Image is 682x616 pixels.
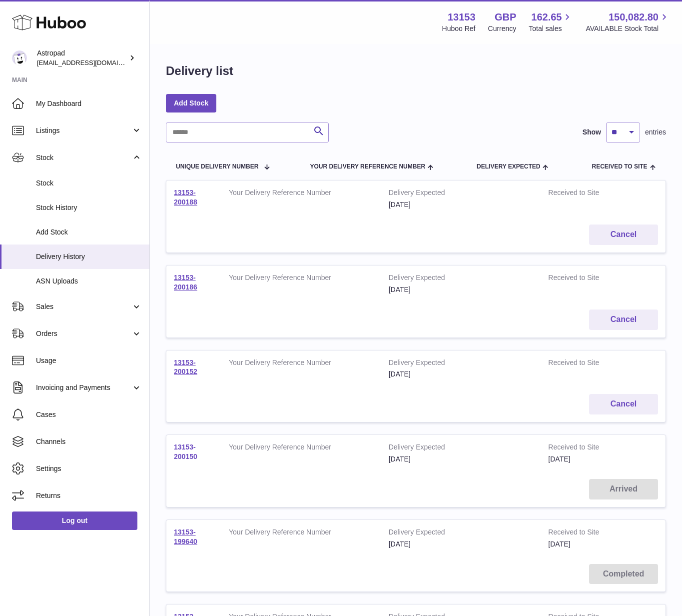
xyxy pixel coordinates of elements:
div: [DATE] [389,454,534,464]
span: [DATE] [548,540,570,548]
span: Channels [36,437,142,446]
span: Delivery Expected [477,163,540,170]
strong: Delivery Expected [389,188,534,200]
strong: Received to Site [548,273,623,285]
strong: Your Delivery Reference Number [229,273,374,285]
a: 13153-200152 [174,358,197,376]
span: Your Delivery Reference Number [310,163,425,170]
span: Add Stock [36,227,142,237]
span: Received to Site [592,163,647,170]
span: 150,082.80 [609,10,659,24]
strong: Received to Site [548,527,623,539]
div: [DATE] [389,539,534,549]
strong: Your Delivery Reference Number [229,188,374,200]
span: [DATE] [548,455,570,463]
h1: Delivery list [166,63,233,79]
a: 13153-199640 [174,528,197,545]
div: Currency [488,24,517,33]
span: Settings [36,464,142,473]
span: My Dashboard [36,99,142,108]
strong: 13153 [448,10,476,24]
strong: Delivery Expected [389,527,534,539]
div: [DATE] [389,285,534,294]
div: Astropad [37,48,127,67]
a: Log out [12,511,137,529]
strong: Received to Site [548,442,623,454]
strong: Received to Site [548,188,623,200]
span: [EMAIL_ADDRESS][DOMAIN_NAME] [37,58,147,66]
span: Stock [36,178,142,188]
span: Unique Delivery Number [176,163,258,170]
button: Cancel [589,394,658,414]
strong: Delivery Expected [389,442,534,454]
span: Usage [36,356,142,365]
a: 13153-200150 [174,443,197,460]
span: ASN Uploads [36,276,142,286]
a: 150,082.80 AVAILABLE Stock Total [586,10,670,33]
a: 13153-200188 [174,188,197,206]
a: Add Stock [166,94,216,112]
span: Stock [36,153,131,162]
strong: Your Delivery Reference Number [229,527,374,539]
label: Show [583,127,601,137]
strong: Delivery Expected [389,273,534,285]
strong: Your Delivery Reference Number [229,358,374,370]
span: Listings [36,126,131,135]
strong: Delivery Expected [389,358,534,370]
a: 162.65 Total sales [529,10,573,33]
span: Cases [36,410,142,419]
span: Total sales [529,24,573,33]
img: matt@astropad.com [12,50,27,65]
span: Sales [36,302,131,311]
div: [DATE] [389,200,534,209]
div: Huboo Ref [442,24,476,33]
span: Invoicing and Payments [36,383,131,392]
span: Returns [36,491,142,500]
span: Stock History [36,203,142,212]
strong: Your Delivery Reference Number [229,442,374,454]
strong: GBP [495,10,516,24]
span: entries [645,127,666,137]
span: 162.65 [531,10,562,24]
strong: Received to Site [548,358,623,370]
button: Cancel [589,309,658,330]
button: Cancel [589,224,658,245]
span: Delivery History [36,252,142,261]
span: AVAILABLE Stock Total [586,24,670,33]
span: Orders [36,329,131,338]
a: 13153-200186 [174,273,197,291]
div: [DATE] [389,369,534,379]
